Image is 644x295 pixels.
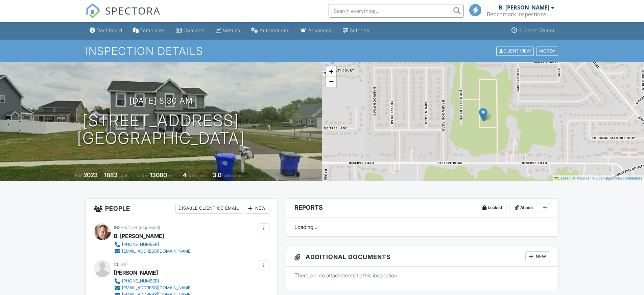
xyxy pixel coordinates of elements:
[130,24,168,37] a: Templates
[329,4,464,18] input: Search everything...
[223,27,240,33] div: Metrics
[298,24,335,37] a: Advanced
[509,24,557,37] a: Support Center
[340,24,372,37] a: Settings
[168,173,176,178] span: sq.ft.
[350,27,369,33] div: Settings
[222,173,242,178] span: bathrooms
[326,77,336,87] a: Zoom out
[499,4,549,11] div: B. [PERSON_NAME]
[286,247,558,267] h3: Additional Documents
[519,27,555,33] div: Support Center
[75,173,82,178] span: Built
[129,96,193,105] h3: [DATE] 8:30 am
[135,173,149,178] span: Lot Size
[122,278,159,284] div: [PHONE_NUMBER]
[122,242,159,247] div: [PHONE_NUMBER]
[114,225,137,230] span: Inspector
[213,24,243,37] a: Metrics
[329,67,333,76] span: +
[114,241,192,248] a: [PHONE_NUMBER]
[329,77,333,86] span: −
[114,231,164,241] div: B. [PERSON_NAME]
[294,272,550,279] p: There are no attachments to this inspection.
[114,248,192,255] a: [EMAIL_ADDRESS][DOMAIN_NAME]
[86,9,161,23] a: SPECTORA
[114,262,128,267] span: Client
[104,171,118,178] div: 1883
[213,171,221,178] div: 3.0
[496,48,535,53] a: Client View
[573,176,591,180] a: © MapTiler
[114,278,192,285] a: [PHONE_NUMBER]
[496,46,534,56] div: Client View
[86,45,559,57] h1: Inspection Details
[87,24,125,37] a: Dashboard
[525,251,550,262] div: New
[308,27,332,33] div: Advanced
[114,268,158,278] div: [PERSON_NAME]
[245,203,269,214] div: New
[86,199,278,218] h3: People
[119,173,128,178] span: sq. ft.
[536,46,558,56] div: More
[97,27,122,33] div: Dashboard
[105,3,161,18] span: SPECTORA
[571,176,572,180] span: |
[554,176,570,180] a: Leaflet
[139,225,160,230] span: (requested)
[184,27,205,33] div: Contacts
[122,249,192,254] div: [EMAIL_ADDRESS][DOMAIN_NAME]
[592,176,642,180] a: © OpenStreetMap contributors
[114,285,192,291] a: [EMAIL_ADDRESS][DOMAIN_NAME]
[326,66,336,77] a: Zoom in
[188,173,206,178] span: bedrooms
[260,27,290,33] div: Automations
[479,108,487,122] img: Marker
[487,11,554,18] div: Benchmark Inspections of 716
[248,24,292,37] a: Automations (Basic)
[175,203,242,214] div: Disable Client CC Email
[86,3,100,18] img: The Best Home Inspection Software - Spectora
[183,171,187,178] div: 4
[140,27,165,33] div: Templates
[173,24,208,37] a: Contacts
[150,171,167,178] div: 13080
[84,171,98,178] div: 2023
[77,112,245,148] h1: [STREET_ADDRESS] [GEOGRAPHIC_DATA]
[122,285,192,291] div: [EMAIL_ADDRESS][DOMAIN_NAME]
